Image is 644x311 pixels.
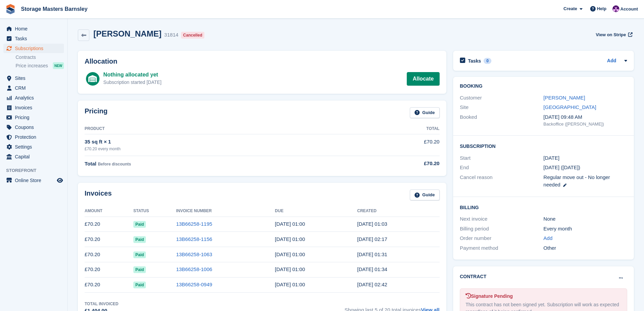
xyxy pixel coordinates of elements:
td: £70.20 [85,262,133,277]
th: Due [275,206,357,217]
span: [DATE] ([DATE]) [543,164,580,170]
span: Protection [15,132,55,142]
span: Paid [133,266,146,273]
div: Cancel reason [460,174,543,189]
a: menu [3,93,64,103]
th: Total [351,124,440,134]
h2: Subscription [460,142,627,149]
a: Guide [410,190,440,201]
div: Other [543,244,627,252]
th: Status [133,206,176,217]
a: 13B66258-1195 [176,221,212,227]
div: Every month [543,225,627,233]
a: menu [3,123,64,132]
img: stora-icon-8386f47178a22dfd0bd8f6a31ec36ba5ce8667c1dd55bd0f319d3a0aa187defe.svg [5,4,16,14]
span: Before discounts [98,162,131,166]
span: CRM [15,83,55,93]
a: 13B66258-1006 [176,266,212,272]
time: 2025-07-01 00:31:36 UTC [357,251,387,257]
a: Storage Masters Barnsley [18,3,90,15]
div: Billing period [460,225,543,233]
div: Subscription started [DATE] [103,79,161,86]
div: Order number [460,235,543,242]
div: None [543,215,627,223]
span: Storefront [6,167,67,174]
span: View on Stripe [596,31,626,38]
span: Paid [133,236,146,243]
a: menu [3,83,64,93]
span: Home [15,24,55,34]
a: Add [543,235,553,242]
a: menu [3,113,64,122]
span: Price increases [16,63,48,69]
th: Amount [85,206,133,217]
time: 2025-05-01 01:42:01 UTC [357,282,387,287]
span: Analytics [15,93,55,103]
a: menu [3,103,64,112]
a: Allocate [407,72,439,86]
a: Preview store [56,176,64,184]
div: £70.20 [351,160,440,168]
span: Capital [15,152,55,161]
div: £70.20 every month [85,146,351,152]
th: Created [357,206,439,217]
div: Backoffice ([PERSON_NAME]) [543,121,627,128]
td: £70.20 [85,217,133,232]
div: Total Invoiced [85,301,118,307]
div: 35 sq ft × 1 [85,138,351,146]
span: Account [620,6,638,13]
td: £70.20 [85,232,133,247]
a: Guide [410,107,440,118]
time: 2025-06-02 00:00:00 UTC [275,266,305,272]
a: [GEOGRAPHIC_DATA] [543,104,596,110]
h2: Contract [460,273,487,280]
img: Louise Masters [613,5,619,12]
time: 2025-09-01 00:03:11 UTC [357,221,387,227]
time: 2025-06-01 00:34:24 UTC [357,266,387,272]
a: menu [3,24,64,34]
div: 0 [484,58,491,64]
div: NEW [53,62,64,69]
span: Pricing [15,113,55,122]
div: Cancelled [181,32,204,39]
div: Nothing allocated yet [103,71,161,79]
span: Settings [15,142,55,152]
a: 13B66258-1156 [176,236,212,242]
div: End [460,164,543,172]
div: Site [460,104,543,111]
span: Tasks [15,34,55,43]
a: 13B66258-1063 [176,251,212,257]
a: menu [3,34,64,43]
span: Sites [15,73,55,83]
h2: Allocation [85,58,440,65]
a: 13B66258-0949 [176,282,212,287]
a: menu [3,152,64,161]
div: Booked [460,113,543,128]
h2: [PERSON_NAME] [93,29,161,38]
h2: Billing [460,204,627,210]
a: menu [3,132,64,142]
span: Paid [133,251,146,258]
th: Invoice Number [176,206,275,217]
time: 2025-07-02 00:00:00 UTC [275,251,305,257]
span: Create [563,5,577,12]
a: menu [3,73,64,83]
span: Help [597,5,606,12]
span: Subscriptions [15,44,55,53]
a: menu [3,44,64,53]
h2: Pricing [85,107,108,118]
time: 2025-08-02 00:00:00 UTC [275,236,305,242]
div: Payment method [460,244,543,252]
a: menu [3,176,64,185]
th: Product [85,124,351,134]
a: Add [607,57,616,65]
div: Signature Pending [466,293,621,300]
td: £70.20 [85,247,133,262]
span: Total [85,161,96,166]
span: Invoices [15,103,55,112]
a: [PERSON_NAME] [543,95,585,101]
td: £70.20 [351,134,440,156]
div: Customer [460,94,543,102]
div: Next invoice [460,215,543,223]
h2: Invoices [85,190,112,201]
